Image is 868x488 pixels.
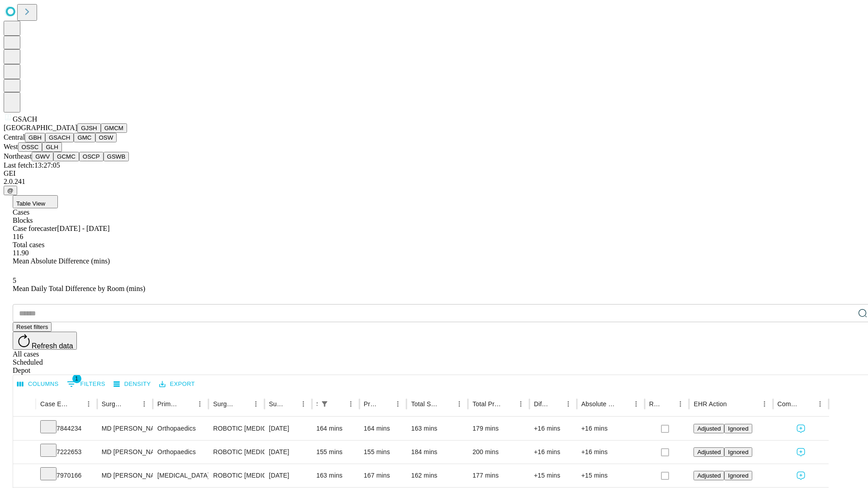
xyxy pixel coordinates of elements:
[472,400,501,408] div: Total Predicted Duration
[332,398,344,410] button: Sort
[13,277,16,284] span: 5
[79,152,104,161] button: OSCP
[549,398,562,410] button: Sort
[534,441,572,464] div: +16 mins
[728,398,741,410] button: Sort
[649,400,661,408] div: Resolved in EHR
[411,464,463,487] div: 162 mins
[53,152,79,161] button: GCMC
[472,417,525,440] div: 179 mins
[297,398,310,410] button: Menu
[581,400,616,408] div: Absolute Difference
[269,441,307,464] div: [DATE]
[562,398,575,410] button: Menu
[4,152,32,160] span: Northeast
[801,398,814,410] button: Sort
[674,398,687,410] button: Menu
[316,464,355,487] div: 163 mins
[102,417,148,440] div: MD [PERSON_NAME]
[111,377,153,391] button: Density
[77,123,101,133] button: GJSH
[814,398,826,410] button: Menu
[534,417,572,440] div: +16 mins
[13,241,44,249] span: Total cases
[4,124,77,131] span: [GEOGRAPHIC_DATA]
[18,445,31,460] button: Expand
[697,472,721,479] span: Adjusted
[25,133,45,142] button: GBH
[728,472,748,479] span: Ignored
[13,233,23,240] span: 116
[40,400,69,408] div: Case Epic Id
[18,421,31,437] button: Expand
[18,142,42,152] button: OSSC
[104,152,129,161] button: GSWB
[724,424,752,433] button: Ignored
[453,398,466,410] button: Menu
[7,187,14,194] span: @
[724,447,752,457] button: Ignored
[697,449,721,455] span: Adjusted
[364,400,378,408] div: Predicted In Room Duration
[32,342,73,350] span: Refresh data
[40,441,93,464] div: 7222653
[724,471,752,480] button: Ignored
[364,464,402,487] div: 167 mins
[269,417,307,440] div: [DATE]
[157,400,180,408] div: Primary Service
[70,398,82,410] button: Sort
[758,398,771,410] button: Menu
[102,464,148,487] div: MD [PERSON_NAME]
[693,424,724,433] button: Adjusted
[213,417,259,440] div: ROBOTIC [MEDICAL_DATA] KNEE TOTAL
[534,400,548,408] div: Difference
[13,332,77,350] button: Refresh data
[13,285,145,292] span: Mean Daily Total Difference by Room (mins)
[16,324,48,330] span: Reset filters
[13,225,57,232] span: Case forecaster
[138,398,151,410] button: Menu
[728,449,748,455] span: Ignored
[344,398,357,410] button: Menu
[40,417,93,440] div: 7844234
[284,398,297,410] button: Sort
[693,471,724,480] button: Adjusted
[45,133,74,142] button: GSACH
[364,417,402,440] div: 164 mins
[4,169,864,178] div: GEI
[392,398,404,410] button: Menu
[4,186,17,195] button: @
[95,133,117,142] button: OSW
[502,398,514,410] button: Sort
[581,441,640,464] div: +16 mins
[181,398,193,410] button: Sort
[514,398,527,410] button: Menu
[157,417,204,440] div: Orthopaedics
[778,400,800,408] div: Comments
[102,441,148,464] div: MD [PERSON_NAME]
[213,464,259,487] div: ROBOTIC [MEDICAL_DATA] REPAIR [MEDICAL_DATA] INITIAL (BILATERAL)
[102,400,124,408] div: Surgeon Name
[57,225,109,232] span: [DATE] - [DATE]
[411,417,463,440] div: 163 mins
[101,123,127,133] button: GMCM
[18,468,31,484] button: Expand
[157,441,204,464] div: Orthopaedics
[16,200,45,207] span: Table View
[316,417,355,440] div: 164 mins
[661,398,674,410] button: Sort
[72,374,81,383] span: 1
[728,425,748,432] span: Ignored
[581,417,640,440] div: +16 mins
[316,441,355,464] div: 155 mins
[237,398,250,410] button: Sort
[4,161,60,169] span: Last fetch: 13:27:05
[697,425,721,432] span: Adjusted
[213,441,259,464] div: ROBOTIC [MEDICAL_DATA] KNEE TOTAL
[4,133,25,141] span: Central
[269,464,307,487] div: [DATE]
[193,398,206,410] button: Menu
[157,377,197,391] button: Export
[440,398,453,410] button: Sort
[318,398,331,410] button: Show filters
